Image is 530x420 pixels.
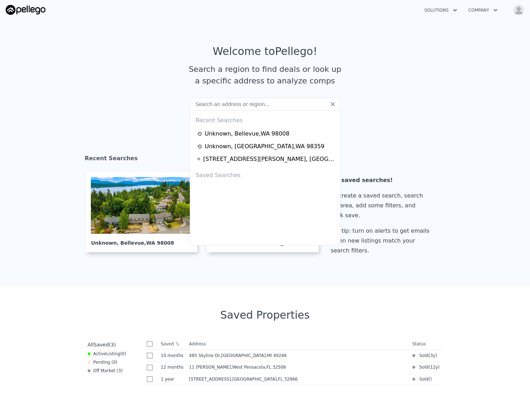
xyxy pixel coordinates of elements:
[430,353,435,358] time: 2022-10-03 10:07
[197,130,335,138] a: Unknown, Bellevue,WA 98008
[193,165,337,182] div: Saved Searches
[410,338,443,350] th: Status
[435,353,437,358] span: )
[331,175,432,185] div: No saved searches!
[300,240,330,246] span: , WA 98359
[265,365,286,370] span: , FL 32506
[220,353,289,358] span: , [GEOGRAPHIC_DATA]
[430,376,432,382] span: )
[203,155,335,163] div: [STREET_ADDRESS][PERSON_NAME] , [GEOGRAPHIC_DATA] , FL 33898
[85,309,445,321] div: Saved Properties
[88,368,123,374] div: Off Market ( 3 )
[186,338,410,350] th: Address
[88,341,116,348] div: All ( 3 )
[415,364,430,370] span: Sold (
[85,171,203,252] a: Unknown, Bellevue,WA 98008
[277,377,298,382] span: , FL 32966
[231,377,300,382] span: , [GEOGRAPHIC_DATA]
[161,353,183,358] time: 2024-10-30 04:35
[463,4,503,17] button: Company
[205,130,289,138] div: Unknown , Bellevue , WA 98008
[266,353,287,358] span: , MI 49246
[190,98,341,111] input: Search an address or region...
[85,149,445,171] div: Recent Searches
[205,142,325,151] div: Unknown , [GEOGRAPHIC_DATA] , WA 98359
[189,365,231,370] span: 11 [PERSON_NAME]
[197,155,335,163] a: [STREET_ADDRESS][PERSON_NAME], [GEOGRAPHIC_DATA],FL 33898
[93,351,126,357] span: Active ( 0 )
[513,4,524,15] img: avatar
[94,342,109,347] span: Saved
[419,4,463,17] button: Solutions
[197,142,335,151] a: Unknown, [GEOGRAPHIC_DATA],WA 98359
[161,364,183,370] time: 2024-09-03 18:59
[186,63,344,87] div: Search a region to find deals or look up a specific address to analyze comps
[88,359,118,365] div: Pending ( 0 )
[331,226,432,256] div: Pro tip: turn on alerts to get emails when new listings match your search filters.
[6,5,45,15] img: Pellego
[415,376,430,382] span: Sold (
[438,364,440,370] span: )
[189,353,220,358] span: 485 Skyline Dr
[193,111,337,127] div: Recent Searches
[144,240,174,246] span: , WA 98008
[231,365,289,370] span: , West Pensacola
[161,376,183,382] time: 2024-07-12 19:42
[158,338,186,350] th: Saved
[415,353,430,358] span: Sold (
[106,351,120,356] span: Listing
[91,234,192,246] div: Unknown , Bellevue
[430,364,438,370] time: 2013-05-14 13:00
[213,45,317,58] div: Welcome to Pellego !
[331,191,432,220] div: To create a saved search, search an area, add some filters, and click save.
[189,377,231,382] span: [STREET_ADDRESS]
